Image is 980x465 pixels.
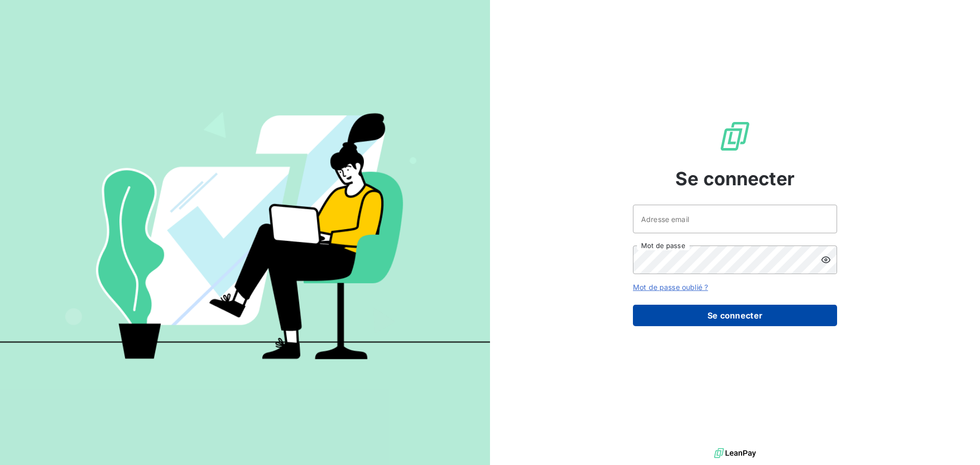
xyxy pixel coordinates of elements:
[633,283,708,291] a: Mot de passe oublié ?
[714,446,756,461] img: logo
[675,165,795,192] span: Se connecter
[633,205,837,233] input: placeholder
[633,305,837,326] button: Se connecter
[719,120,751,153] img: Logo LeanPay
